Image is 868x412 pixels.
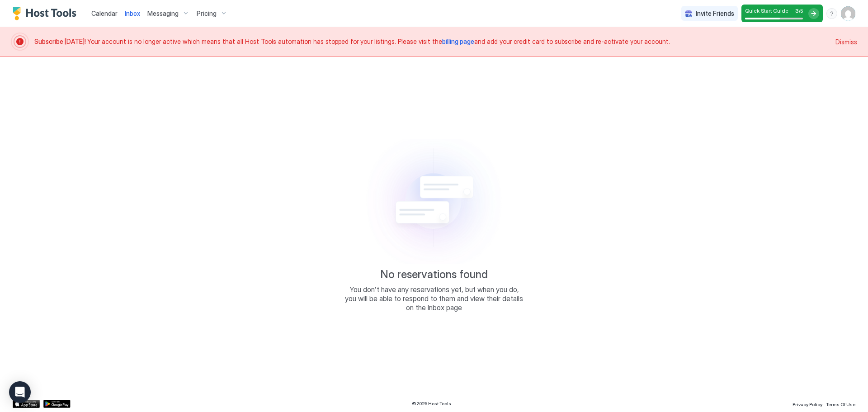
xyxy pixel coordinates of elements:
span: Pricing [197,9,217,18]
a: Google Play Store [43,400,71,408]
a: Inbox [125,9,140,18]
span: Privacy Policy [793,402,822,407]
div: Dismiss [835,37,857,47]
a: App Store [13,400,40,408]
div: Open Intercom Messenger [9,381,31,403]
span: Invite Friends [696,9,734,18]
span: Quick Start Guide [745,7,788,14]
span: Messaging [147,9,179,18]
span: / 5 [799,8,803,14]
span: Subscribe [DATE]! [34,38,87,45]
div: menu [826,8,837,19]
span: Inbox [125,9,140,17]
div: User profile [841,6,855,21]
a: Host Tools Logo [13,7,80,20]
span: © 2025 Host Tools [412,401,451,407]
a: Terms Of Use [826,399,855,408]
a: Calendar [91,9,118,18]
a: billing page [442,38,474,45]
span: No reservations found [380,268,488,281]
a: Privacy Policy [793,399,822,408]
div: Empty image [356,139,512,265]
span: Calendar [91,9,118,17]
span: Your account is no longer active which means that all Host Tools automation has stopped for your ... [34,38,830,46]
span: 3 [795,7,799,14]
span: Terms Of Use [826,402,855,407]
span: You don't have any reservations yet, but when you do, you will be able to respond to them and vie... [344,285,524,312]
